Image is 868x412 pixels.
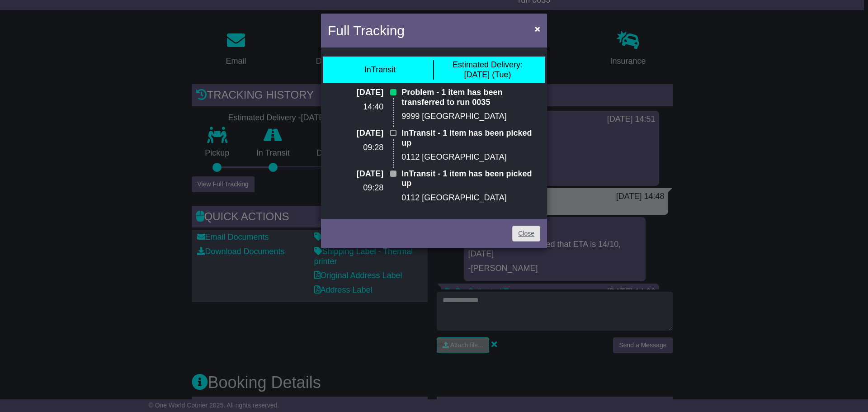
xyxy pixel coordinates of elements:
[535,24,540,34] span: ×
[453,60,523,80] div: [DATE] (Tue)
[401,193,540,203] p: 0112 [GEOGRAPHIC_DATA]
[328,102,383,112] p: 14:40
[328,20,405,41] h4: Full Tracking
[328,169,383,179] p: [DATE]
[453,60,523,69] span: Estimated Delivery:
[328,143,383,153] p: 09:28
[401,128,540,148] p: InTransit - 1 item has been picked up
[401,169,540,189] p: InTransit - 1 item has been picked up
[364,65,396,75] div: InTransit
[328,183,383,193] p: 09:28
[512,226,540,242] a: Close
[401,112,540,122] p: 9999 [GEOGRAPHIC_DATA]
[328,88,383,98] p: [DATE]
[401,88,540,107] p: Problem - 1 item has been transferred to run 0035
[401,152,540,162] p: 0112 [GEOGRAPHIC_DATA]
[530,19,545,38] button: Close
[328,128,383,138] p: [DATE]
